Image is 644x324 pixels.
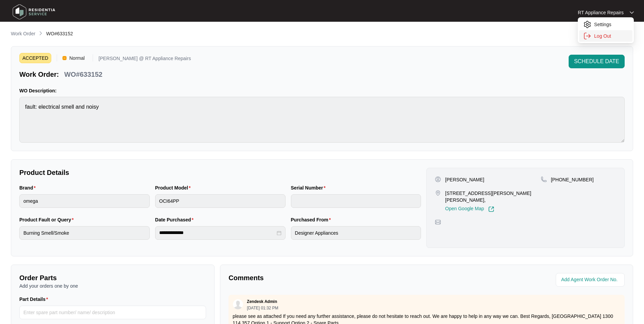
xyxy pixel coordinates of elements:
[583,20,591,29] img: settings icon
[233,299,243,309] img: user.svg
[19,296,51,303] label: Part Details
[445,190,540,203] p: [STREET_ADDRESS][PERSON_NAME][PERSON_NAME],
[38,31,43,36] img: chevron-right
[630,11,634,14] img: dropdown arrow
[19,306,206,319] input: Part Details
[62,56,67,60] img: Vercel Logo
[19,70,59,79] p: Work Order:
[291,216,334,223] label: Purchased From
[435,176,441,182] img: user-pin
[435,190,441,196] img: map-pin
[19,283,206,289] p: Add your orders one by one
[551,176,594,183] p: [PHONE_NUMBER]
[19,97,625,143] textarea: fault: electrical smell and noisy
[10,30,37,38] a: Work Order
[19,168,421,177] p: Product Details
[67,53,87,63] span: Normal
[291,184,328,191] label: Serial Number
[98,56,191,63] p: [PERSON_NAME] @ RT Appliance Repairs
[19,194,150,208] input: Brand
[247,299,277,304] p: Zendesk Admin
[19,273,206,283] p: Order Parts
[435,219,441,225] img: map-pin
[488,206,494,212] img: Link-External
[155,216,196,223] label: Date Purchased
[561,276,621,284] input: Add Agent Work Order No.
[445,206,494,212] a: Open Google Map
[228,273,422,283] p: Comments
[291,194,421,208] input: Serial Number
[594,21,628,28] p: Settings
[10,2,58,22] img: residentia service logo
[19,87,625,94] p: WO Description:
[19,216,76,223] label: Product Fault or Query
[574,57,619,66] span: SCHEDULE DATE
[155,184,194,191] label: Product Model
[569,55,625,68] button: SCHEDULE DATE
[155,194,286,208] input: Product Model
[578,9,624,16] p: RT Appliance Repairs
[46,31,73,36] span: WO#633152
[11,30,35,37] p: Work Order
[291,226,421,240] input: Purchased From
[159,229,275,236] input: Date Purchased
[19,53,51,63] span: ACCEPTED
[541,176,547,182] img: map-pin
[583,32,591,40] img: settings icon
[64,70,102,79] p: WO#633152
[594,33,628,39] p: Log Out
[445,176,484,183] p: [PERSON_NAME]
[19,226,150,240] input: Product Fault or Query
[19,184,38,191] label: Brand
[247,306,278,310] p: [DATE] 01:32 PM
